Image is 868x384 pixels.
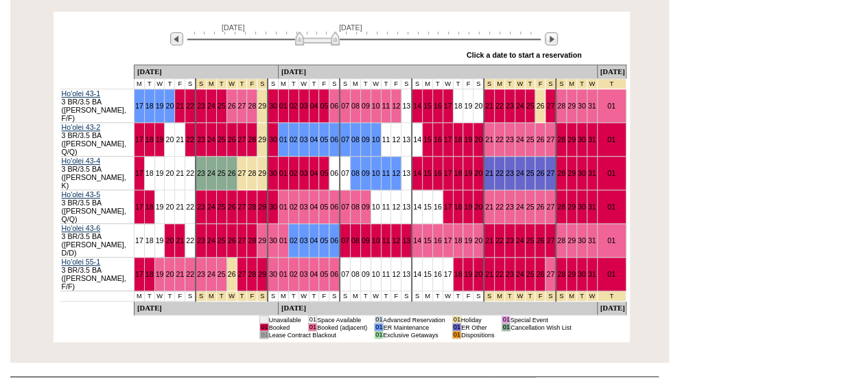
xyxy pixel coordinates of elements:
td: Thanksgiving [226,79,237,89]
a: 20 [165,270,174,278]
a: 24 [516,203,524,211]
a: 04 [310,102,318,110]
td: M [134,79,144,89]
a: 10 [372,169,380,177]
a: 13 [402,102,410,110]
a: 11 [382,270,390,278]
a: 23 [506,169,514,177]
a: 19 [464,102,472,110]
a: 15 [423,236,432,245]
a: 24 [516,169,524,177]
a: 27 [238,270,246,278]
a: 08 [351,102,360,110]
a: 06 [330,203,338,211]
a: 31 [588,135,596,144]
a: 23 [197,102,205,110]
a: 02 [290,236,298,245]
a: 13 [402,169,410,177]
a: 12 [392,102,400,110]
a: 15 [423,169,432,177]
td: S [185,79,196,89]
a: 25 [526,270,535,278]
a: 22 [186,236,194,245]
a: 11 [382,203,390,211]
a: Ho'olei 43-6 [62,224,101,232]
a: 15 [423,270,432,278]
td: W [154,79,165,89]
a: 30 [269,270,277,278]
a: 28 [248,169,256,177]
td: [DATE] [134,65,278,79]
a: 21 [485,169,493,177]
a: 22 [495,270,504,278]
a: 25 [218,169,226,177]
a: 31 [588,236,596,245]
a: 17 [444,203,452,211]
a: 23 [197,203,205,211]
a: 03 [300,203,308,211]
a: 13 [402,203,410,211]
a: 17 [135,203,143,211]
a: 18 [145,169,154,177]
a: 22 [495,135,504,144]
a: 17 [135,135,143,144]
a: 23 [506,236,514,245]
a: 01 [607,102,615,110]
a: 10 [372,236,380,245]
a: 26 [228,169,236,177]
a: 18 [454,270,462,278]
a: 30 [578,270,586,278]
a: 18 [145,236,154,245]
a: 21 [485,270,493,278]
a: 01 [279,169,288,177]
a: 24 [207,169,215,177]
a: 17 [135,236,143,245]
a: 14 [413,102,421,110]
a: 05 [320,102,328,110]
a: 29 [567,135,576,144]
a: 21 [176,236,184,245]
a: 26 [228,236,236,245]
a: 19 [156,169,164,177]
a: 31 [588,102,596,110]
a: 01 [279,236,288,245]
a: 21 [176,270,184,278]
a: 24 [207,102,215,110]
a: 14 [413,169,421,177]
a: 07 [341,169,349,177]
a: 02 [290,270,298,278]
a: 13 [402,270,410,278]
a: 21 [485,102,493,110]
a: 22 [186,169,194,177]
a: 04 [310,236,318,245]
a: 14 [413,270,421,278]
a: 15 [423,203,432,211]
a: 30 [578,135,586,144]
a: 31 [588,169,596,177]
a: 28 [557,270,565,278]
a: 16 [434,270,442,278]
a: 25 [218,102,226,110]
a: 22 [495,203,504,211]
a: 04 [310,169,318,177]
a: 28 [557,169,565,177]
a: 23 [506,203,514,211]
a: 15 [423,102,432,110]
a: 02 [290,203,298,211]
td: Thanksgiving [216,79,226,89]
a: 28 [248,236,256,245]
a: 18 [145,203,154,211]
a: 07 [341,203,349,211]
a: 10 [372,102,380,110]
a: 18 [454,102,462,110]
a: 17 [444,135,452,144]
a: 05 [320,135,328,144]
a: 25 [526,203,535,211]
td: F [175,79,185,89]
a: 07 [341,236,349,245]
a: 07 [341,102,349,110]
a: 26 [228,270,236,278]
a: 13 [402,135,410,144]
a: 25 [526,135,535,144]
a: 27 [546,236,554,245]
